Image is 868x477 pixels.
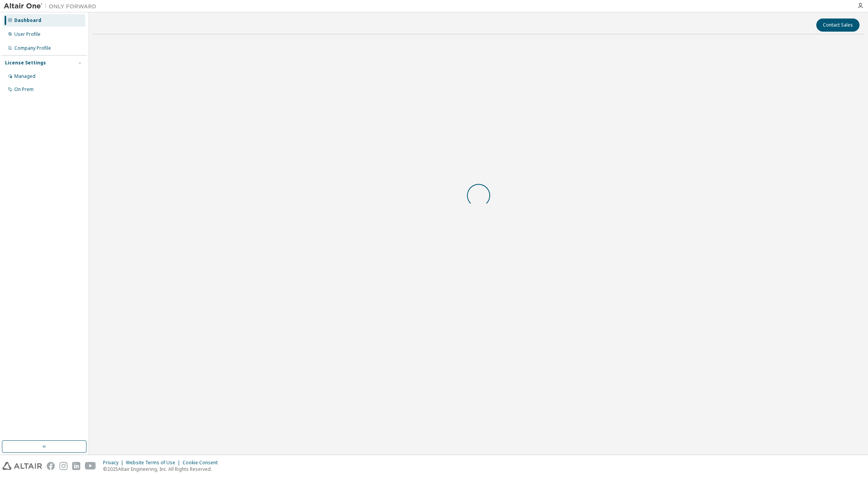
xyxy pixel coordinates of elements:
img: facebook.svg [47,462,55,470]
img: instagram.svg [59,462,68,470]
p: © 2025 Altair Engineering, Inc. All Rights Reserved. [103,466,222,472]
div: Privacy [103,460,126,466]
img: youtube.svg [85,462,96,470]
div: Cookie Consent [183,460,222,466]
div: Company Profile [14,45,51,51]
img: linkedin.svg [72,462,80,470]
img: altair_logo.svg [2,462,42,470]
button: Contact Sales [816,19,860,32]
div: User Profile [14,31,41,37]
div: Website Terms of Use [126,460,183,466]
div: Dashboard [14,17,41,24]
img: Altair One [4,2,100,10]
div: On Prem [14,86,34,93]
div: Managed [14,73,36,79]
div: License Settings [5,60,46,66]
